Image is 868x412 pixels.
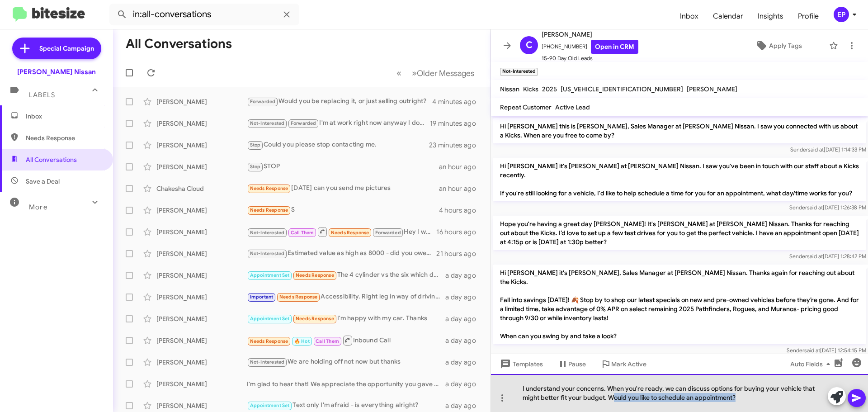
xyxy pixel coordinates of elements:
[250,359,285,365] span: Not-Interested
[250,272,290,278] span: Appointment Set
[250,164,261,170] span: Stop
[429,141,483,150] div: 23 minutes ago
[156,97,247,106] div: [PERSON_NAME]
[156,358,247,367] div: [PERSON_NAME]
[373,228,403,237] span: Forwarded
[611,356,646,372] span: Mark Active
[500,103,552,111] span: Repeat Customer
[156,184,247,193] div: Chakesha Cloud
[26,155,77,164] span: All Conversations
[542,54,638,63] span: 15-90 Day Old Leads
[542,40,638,54] span: [PHONE_NUMBER]
[250,316,290,322] span: Appointment Set
[412,67,417,79] span: »
[17,67,96,76] div: [PERSON_NAME] Nissan
[789,253,866,260] span: Sender [DATE] 1:28:42 PM
[250,120,285,126] span: Not-Interested
[789,204,866,211] span: Sender [DATE] 1:26:38 PM
[247,118,430,128] div: I'm at work right now anyway I don't have no money for a down payment and I'm already and I'm alr...
[250,185,288,191] span: Needs Response
[445,379,483,388] div: a day ago
[39,44,94,53] span: Special Campaign
[26,177,60,186] span: Save a Deal
[687,85,737,93] span: [PERSON_NAME]
[834,7,849,22] div: EP
[247,379,445,388] div: I'm glad to hear that! We appreciate the opportunity you gave us and it was a delight to see anot...
[156,379,247,388] div: [PERSON_NAME]
[247,270,445,280] div: The 4 cylinder vs the six which does impact price...
[432,97,483,106] div: 4 minutes ago
[500,68,538,76] small: Not-Interested
[526,38,533,52] span: C
[250,403,290,408] span: Appointment Set
[493,216,866,250] p: Hope you're having a great day [PERSON_NAME]! It's [PERSON_NAME] at [PERSON_NAME] Nissan. Thanks ...
[247,96,432,107] div: Would you be replacing it, or just selling outright?
[417,68,474,78] span: Older Messages
[250,338,288,344] span: Needs Response
[706,3,750,29] a: Calendar
[732,38,825,54] button: Apply Tags
[392,64,480,82] nav: Page navigation example
[247,400,445,411] div: Text only I'm afraid - is everything alright?
[29,91,55,99] span: Labels
[807,204,823,211] span: said at
[568,356,586,372] span: Pause
[445,271,483,280] div: a day ago
[445,358,483,367] div: a day ago
[439,184,483,193] div: an hour ago
[247,205,439,215] div: S
[791,3,826,29] a: Profile
[247,161,439,172] div: STOP
[156,401,247,410] div: [PERSON_NAME]
[445,336,483,345] div: a day ago
[296,272,334,278] span: Needs Response
[406,64,480,82] button: Next
[156,162,247,171] div: [PERSON_NAME]
[750,3,791,29] a: Insights
[787,347,866,354] span: Sender [DATE] 12:54:15 PM
[156,271,247,280] div: [PERSON_NAME]
[808,146,824,153] span: said at
[493,118,866,143] p: Hi [PERSON_NAME] this is [PERSON_NAME], Sales Manager at [PERSON_NAME] Nissan. I saw you connecte...
[247,292,445,302] div: Accessibility. Right leg in way of driving. Drive with left leg.
[491,374,868,412] div: I understand your concerns. When you're ready, we can discuss options for buying your vehicle tha...
[498,356,543,372] span: Templates
[445,293,483,302] div: a day ago
[561,85,683,93] span: [US_VEHICLE_IDENTIFICATION_NUMBER]
[436,227,483,237] div: 16 hours ago
[555,103,590,111] span: Active Lead
[593,356,654,372] button: Mark Active
[26,133,103,142] span: Needs Response
[493,265,866,344] p: Hi [PERSON_NAME] it's [PERSON_NAME], Sales Manager at [PERSON_NAME] Nissan. Thanks again for reac...
[542,29,638,40] span: [PERSON_NAME]
[439,206,483,215] div: 4 hours ago
[156,293,247,302] div: [PERSON_NAME]
[783,356,841,372] button: Auto Fields
[109,4,299,25] input: Search
[247,335,445,346] div: Inbound Call
[247,357,445,367] div: We are holding off not now but thanks
[156,141,247,150] div: [PERSON_NAME]
[542,85,557,93] span: 2025
[391,64,407,82] button: Previous
[430,119,483,128] div: 19 minutes ago
[673,3,706,29] a: Inbox
[156,249,247,258] div: [PERSON_NAME]
[156,336,247,345] div: [PERSON_NAME]
[250,207,288,213] span: Needs Response
[12,38,101,59] a: Special Campaign
[279,294,318,300] span: Needs Response
[29,203,47,211] span: More
[126,37,232,51] h1: All Conversations
[500,85,519,93] span: Nissan
[156,227,247,237] div: [PERSON_NAME]
[156,206,247,215] div: [PERSON_NAME]
[248,98,278,106] span: Forwarded
[591,40,638,54] a: Open in CRM
[316,338,339,344] span: Call Them
[491,356,550,372] button: Templates
[247,140,429,150] div: Could you please stop contacting me.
